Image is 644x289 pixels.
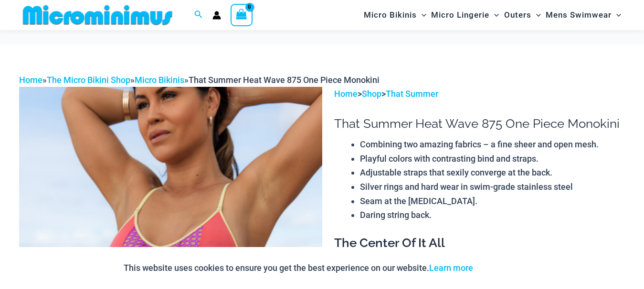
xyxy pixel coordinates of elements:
[386,89,438,99] a: That Summer
[19,4,176,26] img: MM SHOP LOGO FLAT
[417,3,426,27] span: Menu Toggle
[189,75,380,85] span: That Summer Heat Wave 875 One Piece Monokini
[429,263,473,273] a: Learn more
[334,116,625,131] h1: That Summer Heat Wave 875 One Piece Monokini
[47,75,130,85] a: The Micro Bikini Shop
[480,257,521,279] button: Accept
[124,261,473,275] p: This website uses cookies to ensure you get the best experience on our website.
[194,9,203,21] a: Search icon link
[612,3,621,27] span: Menu Toggle
[360,165,625,180] li: Adjustable straps that sexily converge at the back.
[360,152,625,166] li: Playful colors with contrasting bind and straps.
[212,11,221,20] a: Account icon link
[360,1,625,29] nav: Site Navigation
[19,75,42,85] a: Home
[334,87,625,101] p: > >
[362,89,381,99] a: Shop
[360,180,625,194] li: Silver rings and hard wear in swim-grade stainless steel
[19,75,380,85] span: » » »
[502,3,543,27] a: OutersMenu ToggleMenu Toggle
[360,137,625,152] li: Combining two amazing fabrics – a fine sheer and open mesh.
[364,3,417,27] span: Micro Bikinis
[429,3,501,27] a: Micro LingerieMenu ToggleMenu Toggle
[431,3,489,27] span: Micro Lingerie
[135,75,184,85] a: Micro Bikinis
[334,235,625,251] h3: The Center Of It All
[334,89,358,99] a: Home
[543,3,623,27] a: Mens SwimwearMenu ToggleMenu Toggle
[504,3,531,27] span: Outers
[361,3,429,27] a: Micro BikinisMenu ToggleMenu Toggle
[360,194,625,208] li: Seam at the [MEDICAL_DATA].
[231,4,253,26] a: View Shopping Cart, empty
[546,3,612,27] span: Mens Swimwear
[360,208,625,222] li: Daring string back.
[531,3,541,27] span: Menu Toggle
[489,3,499,27] span: Menu Toggle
